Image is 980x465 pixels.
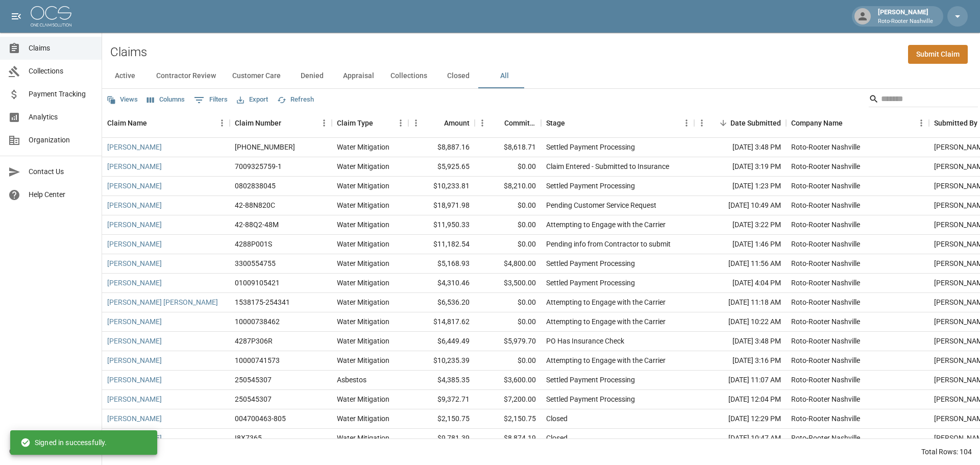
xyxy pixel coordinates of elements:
[144,92,187,108] button: Select columns
[107,258,162,268] a: [PERSON_NAME]
[546,413,568,424] div: Closed
[337,375,366,385] div: Asbestos
[235,316,280,327] div: 10000738462
[546,239,671,249] div: Pending info from Contractor to submit
[107,355,162,365] a: [PERSON_NAME]
[791,413,860,424] div: Roto-Rooter Nashville
[475,351,541,371] div: $0.00
[408,429,475,448] div: $9,781.39
[475,312,541,332] div: $0.00
[791,239,860,249] div: Roto-Rooter Nashville
[373,116,387,130] button: Sort
[107,161,162,172] a: [PERSON_NAME]
[475,177,541,196] div: $8,210.00
[546,355,666,365] div: Attempting to Engage with the Carrier
[337,278,389,288] div: Water Mitigation
[694,274,786,293] div: [DATE] 4:04 PM
[791,181,860,191] div: Roto-Rooter Nashville
[435,64,481,88] button: Closed
[546,200,656,210] div: Pending Customer Service Request
[408,274,475,293] div: $4,310.46
[546,297,666,307] div: Attempting to Engage with the Carrier
[791,200,860,210] div: Roto-Rooter Nashville
[29,43,93,54] span: Claims
[337,355,389,365] div: Water Mitigation
[191,92,230,108] button: Show filters
[694,157,786,177] div: [DATE] 3:19 PM
[289,64,335,88] button: Denied
[475,254,541,274] div: $4,800.00
[475,274,541,293] div: $3,500.00
[546,336,624,346] div: PO Has Insurance Check
[408,235,475,254] div: $11,182.54
[275,92,316,108] button: Refresh
[475,390,541,409] div: $7,200.00
[679,115,694,131] button: Menu
[408,196,475,215] div: $18,971.98
[546,219,666,230] div: Attempting to Engage with the Carrier
[337,433,389,443] div: Water Mitigation
[791,109,843,137] div: Company Name
[29,89,93,100] span: Payment Tracking
[546,161,669,172] div: Claim Entered - Submitted to Insurance
[281,116,296,130] button: Sort
[337,316,389,327] div: Water Mitigation
[878,17,933,26] p: Roto-Rooter Nashville
[694,390,786,409] div: [DATE] 12:04 PM
[408,351,475,371] div: $10,235.39
[235,278,280,288] div: 01009105421
[546,142,635,152] div: Settled Payment Processing
[546,258,635,268] div: Settled Payment Processing
[408,177,475,196] div: $10,233.81
[565,116,579,130] button: Sort
[107,413,162,424] a: [PERSON_NAME]
[235,297,290,307] div: 1538175-254341
[104,92,140,108] button: Views
[444,109,470,137] div: Amount
[408,138,475,157] div: $8,887.16
[791,297,860,307] div: Roto-Rooter Nashville
[102,64,148,88] button: Active
[541,109,694,137] div: Stage
[786,109,929,137] div: Company Name
[490,116,504,130] button: Sort
[694,429,786,448] div: [DATE] 10:47 AM
[107,142,162,152] a: [PERSON_NAME]
[337,200,389,210] div: Water Mitigation
[481,64,527,88] button: All
[29,112,93,123] span: Analytics
[791,258,860,268] div: Roto-Rooter Nashville
[235,336,273,346] div: 4287P306R
[107,297,218,307] a: [PERSON_NAME] [PERSON_NAME]
[9,446,92,456] div: © 2025 One Claim Solution
[235,433,262,443] div: I8X7365
[408,371,475,390] div: $4,385.35
[235,200,275,210] div: 42-88N820C
[214,115,230,131] button: Menu
[475,138,541,157] div: $8,618.71
[791,161,860,172] div: Roto-Rooter Nashville
[921,447,972,457] div: Total Rows: 104
[791,394,860,404] div: Roto-Rooter Nashville
[148,64,224,88] button: Contractor Review
[235,394,272,404] div: 250545307
[694,371,786,390] div: [DATE] 11:07 AM
[29,166,93,177] span: Contact Us
[235,219,279,230] div: 42-88Q2-48M
[107,181,162,191] a: [PERSON_NAME]
[337,142,389,152] div: Water Mitigation
[908,45,968,64] a: Submit Claim
[335,64,382,88] button: Appraisal
[235,258,276,268] div: 3300554755
[546,433,568,443] div: Closed
[230,109,332,137] div: Claim Number
[31,6,71,27] img: ocs-logo-white-transparent.png
[337,181,389,191] div: Water Mitigation
[234,92,271,108] button: Export
[393,115,408,131] button: Menu
[475,429,541,448] div: $8,874.19
[235,142,295,152] div: 300-0523649-2025
[791,278,860,288] div: Roto-Rooter Nashville
[730,109,781,137] div: Date Submitted
[102,64,980,88] div: dynamic tabs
